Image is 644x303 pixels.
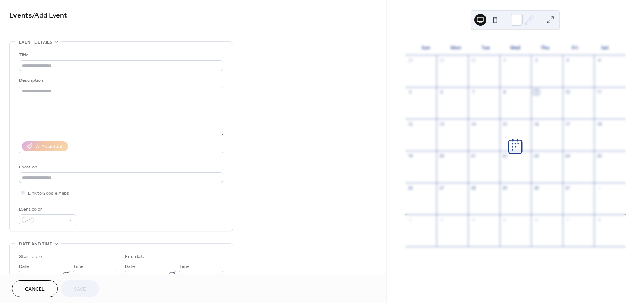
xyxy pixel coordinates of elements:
div: 30 [533,185,539,191]
div: 31 [565,185,571,191]
div: 16 [533,121,539,127]
div: 27 [439,185,444,191]
div: 4 [470,217,476,222]
div: Sat [590,40,620,55]
div: End date [125,253,146,261]
a: Events [9,8,32,23]
div: 12 [407,121,413,127]
div: 8 [502,89,508,95]
span: Cancel [25,285,45,293]
div: 26 [407,185,413,191]
span: Date [125,263,135,270]
span: Time [73,263,83,270]
div: 13 [439,121,444,127]
div: 1 [596,185,602,191]
div: 7 [470,89,476,95]
div: 28 [407,58,413,63]
div: Mon [441,40,471,55]
div: 20 [439,153,444,159]
div: 6 [439,89,444,95]
div: 9 [533,89,539,95]
div: 5 [502,217,508,222]
div: 23 [533,153,539,159]
div: 25 [596,153,602,159]
div: 4 [596,58,602,63]
div: 1 [502,58,508,63]
div: 10 [565,89,571,95]
div: 22 [502,153,508,159]
div: 2 [407,217,413,222]
div: Thu [530,40,560,55]
div: 24 [565,153,571,159]
span: Event details [19,38,52,46]
div: 6 [533,217,539,222]
button: Cancel [12,280,58,297]
div: Fri [560,40,590,55]
div: 3 [565,58,571,63]
div: 21 [470,153,476,159]
div: 14 [470,121,476,127]
div: Location [19,163,222,171]
div: 7 [565,217,571,222]
span: Time [179,263,189,270]
div: 19 [407,153,413,159]
div: 11 [596,89,602,95]
div: 30 [470,58,476,63]
span: Link to Google Maps [28,189,69,197]
span: Date and time [19,240,52,248]
div: Wed [501,40,530,55]
div: 28 [470,185,476,191]
div: 8 [596,217,602,222]
div: 29 [502,185,508,191]
div: Start date [19,253,42,261]
div: 5 [407,89,413,95]
span: / Add Event [32,8,67,23]
div: Title [19,51,222,59]
span: Date [19,263,29,270]
div: 2 [533,58,539,63]
div: 17 [565,121,571,127]
div: 15 [502,121,508,127]
div: 18 [596,121,602,127]
div: 29 [439,58,444,63]
div: Sun [411,40,441,55]
div: 3 [439,217,444,222]
div: Description [19,77,222,84]
div: Tue [471,40,501,55]
div: Event color [19,205,75,213]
